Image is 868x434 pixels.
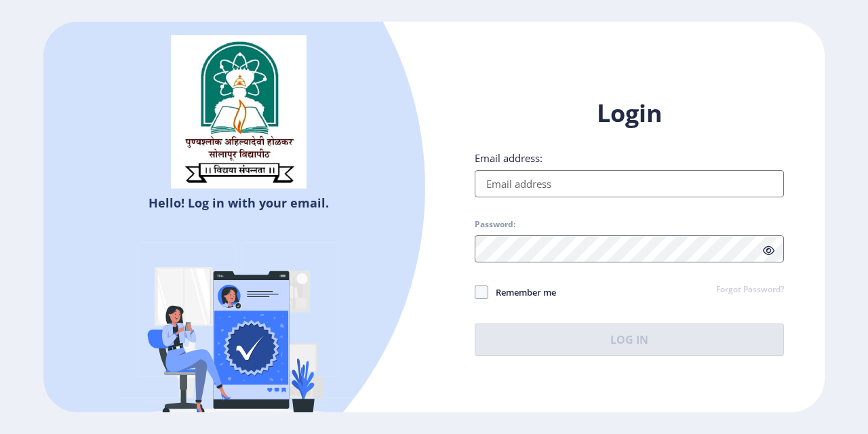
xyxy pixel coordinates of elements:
h1: Login [475,97,784,130]
label: Password: [475,219,515,230]
label: Email address: [475,151,542,165]
input: Email address [475,170,784,197]
img: sulogo.png [171,35,307,189]
span: Remember me [488,284,556,300]
button: Log In [475,323,784,356]
a: Forgot Password? [716,284,784,296]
